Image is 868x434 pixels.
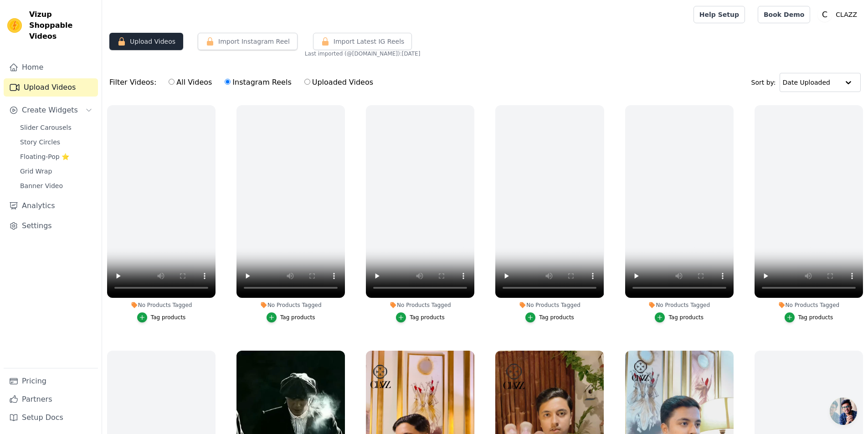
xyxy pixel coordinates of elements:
[224,77,292,88] label: Instagram Reels
[20,152,69,161] span: Floating-Pop ⭐
[4,58,98,77] a: Home
[4,372,98,390] a: Pricing
[15,165,98,178] a: Grid Wrap
[4,217,98,235] a: Settings
[15,150,98,163] a: Floating-Pop ⭐
[20,138,60,147] span: Story Circles
[625,301,734,309] div: No Products Tagged
[495,301,604,309] div: No Products Tagged
[4,390,98,408] a: Partners
[751,73,861,92] div: Sort by:
[817,6,861,23] button: C CLAZZ
[305,50,421,57] span: Last imported (@ [DOMAIN_NAME] ): [DATE]
[304,79,310,85] input: Uploaded Videos
[396,312,445,322] button: Tag products
[304,77,374,88] label: Uploaded Videos
[198,33,298,50] button: Import Instagram Reel
[109,33,183,50] button: Upload Videos
[525,312,574,322] button: Tag products
[29,9,94,42] span: Vizup Shoppable Videos
[280,314,315,321] div: Tag products
[15,179,98,192] a: Banner Video
[7,18,22,33] img: Vizup
[22,105,78,116] span: Create Widgets
[668,314,704,321] div: Tag products
[785,312,833,322] button: Tag products
[832,6,861,23] p: CLAZZ
[4,78,98,97] a: Upload Videos
[758,6,810,23] a: Book Demo
[107,301,216,309] div: No Products Tagged
[334,37,405,46] span: Import Latest IG Reels
[830,398,857,425] a: Open chat
[20,123,72,132] span: Slider Carousels
[15,121,98,134] a: Slider Carousels
[313,33,412,50] button: Import Latest IG Reels
[539,314,574,321] div: Tag products
[410,314,445,321] div: Tag products
[20,167,52,176] span: Grid Wrap
[4,197,98,215] a: Analytics
[798,314,833,321] div: Tag products
[168,77,212,88] label: All Videos
[236,301,345,309] div: No Products Tagged
[169,79,175,85] input: All Videos
[655,312,704,322] button: Tag products
[20,181,63,190] span: Banner Video
[267,312,315,322] button: Tag products
[109,72,378,93] div: Filter Videos:
[366,301,474,309] div: No Products Tagged
[4,101,98,119] button: Create Widgets
[151,314,186,321] div: Tag products
[822,10,827,19] text: C
[693,6,745,23] a: Help Setup
[137,312,186,322] button: Tag products
[755,301,863,309] div: No Products Tagged
[4,408,98,427] a: Setup Docs
[225,79,231,85] input: Instagram Reels
[15,136,98,148] a: Story Circles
